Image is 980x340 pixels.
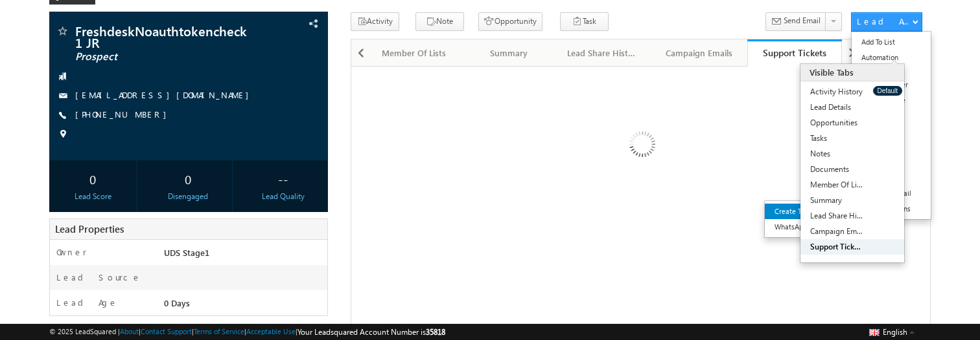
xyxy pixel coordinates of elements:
div: Lead Score [52,191,134,202]
a: Tasks [800,131,873,146]
a: Support Tickets [747,39,843,67]
span: 35818 [426,327,445,337]
a: [EMAIL_ADDRESS][DOMAIN_NAME] [75,89,255,100]
span: Prospect [75,50,248,63]
a: Member Of Lists [800,177,873,193]
button: English [866,324,918,339]
span: English [883,327,907,337]
a: Documents [800,162,873,177]
div: Visible Tabs [800,64,904,81]
button: Lead Actions [851,12,922,32]
span: UDS Stage1 [164,247,209,258]
a: Acceptable Use [246,327,296,335]
a: Opportunities [800,115,873,131]
a: Terms of Service [194,327,244,335]
label: Owner [56,246,87,258]
a: Campaign Emails [800,224,873,239]
a: WhatsApp [765,219,852,235]
img: Loading... [215,5,349,139]
span: Send Email [784,15,821,27]
div: -- [243,167,324,191]
a: Automation Report [852,50,931,77]
div: Summary [472,45,546,61]
span: [PHONE_NUMBER] [75,109,173,122]
button: Note [415,12,464,31]
div: Member Of Lists [377,45,450,61]
a: Campaign Emails [652,39,747,67]
label: Lead Source [56,271,141,283]
div: Lead Share History [567,45,640,61]
button: Opportunity [478,12,542,31]
div: 0 Days [161,297,327,315]
span: Lead Properties [55,222,124,235]
a: Summary [800,193,873,208]
a: Contact Support [141,327,192,335]
a: Activity History [800,84,873,100]
div: Disengaged [148,191,229,202]
button: Task [560,12,609,31]
a: Notes [800,146,873,162]
label: Lead Age [56,297,118,308]
span: Your Leadsquared Account Number is [297,327,445,337]
button: Activity [351,12,399,31]
a: Lead Share History [800,208,873,224]
button: Default [873,86,902,96]
a: Support Tickets [800,239,873,255]
a: Create Ticket [765,204,852,219]
div: 0 [52,167,134,191]
a: Member Of Lists [367,39,462,67]
a: Add To List [852,34,931,50]
div: Support Tickets [757,47,833,59]
div: 0 [148,167,229,191]
span: FreshdeskNoauthtokencheck1 JR [75,25,248,48]
button: Send Email [765,12,826,31]
a: Lead Details [800,100,873,115]
a: Summary [462,39,557,67]
div: Campaign Emails [662,45,736,61]
a: Lead Share History [557,39,652,67]
div: Lead Quality [243,191,324,202]
div: Lead Actions [857,16,912,27]
a: About [120,327,139,335]
span: © 2025 LeadSquared | | | | | [49,326,445,338]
